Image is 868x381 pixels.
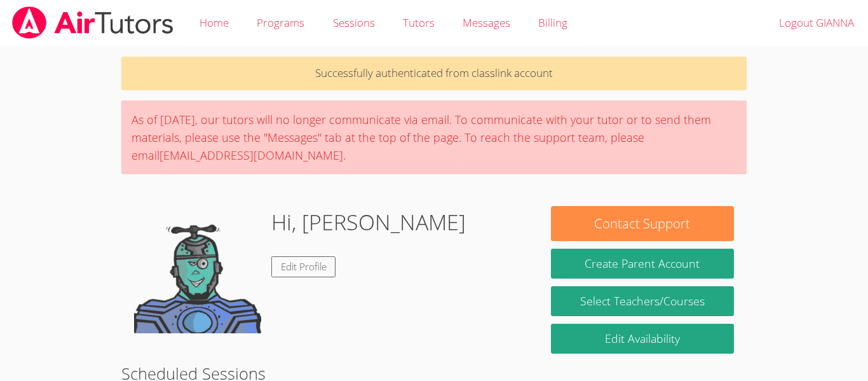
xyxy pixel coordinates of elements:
[121,57,747,90] p: Successfully authenticated from classlink account
[551,206,734,241] button: Contact Support
[11,6,175,39] img: airtutors_banner-c4298cdbf04f3fff15de1276eac7730deb9818008684d7c2e4769d2f7ddbe033.png
[551,286,734,316] a: Select Teachers/Courses
[551,249,734,279] button: Create Parent Account
[121,100,747,174] div: As of [DATE], our tutors will no longer communicate via email. To communicate with your tutor or ...
[134,206,261,333] img: default.png
[271,256,336,277] a: Edit Profile
[551,324,734,354] a: Edit Availability
[463,15,510,30] span: Messages
[271,206,466,239] h1: Hi, [PERSON_NAME]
